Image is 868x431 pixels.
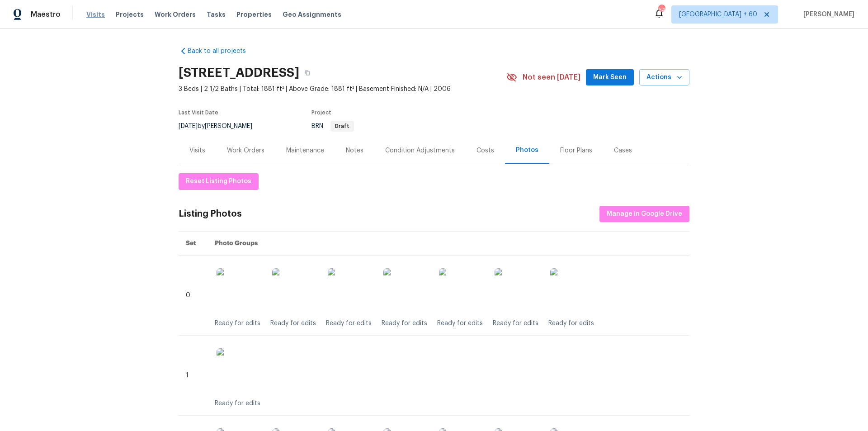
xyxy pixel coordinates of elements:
[179,256,208,336] td: 0
[646,72,682,83] span: Actions
[286,146,324,155] div: Maintenance
[599,206,689,223] button: Manage in Google Drive
[614,146,632,155] div: Cases
[215,319,260,328] div: Ready for edits
[189,146,205,155] div: Visits
[86,10,105,19] span: Visits
[331,123,353,129] span: Draft
[31,10,61,19] span: Maestro
[155,10,196,19] span: Work Orders
[679,10,757,19] span: [GEOGRAPHIC_DATA] + 60
[437,319,483,328] div: Ready for edits
[800,10,854,19] span: [PERSON_NAME]
[476,146,494,155] div: Costs
[116,10,144,19] span: Projects
[385,146,455,155] div: Condition Adjustments
[639,69,689,86] button: Actions
[346,146,363,155] div: Notes
[283,10,341,19] span: Geo Assignments
[179,121,263,132] div: by [PERSON_NAME]
[560,146,592,155] div: Floor Plans
[593,72,627,83] span: Mark Seen
[227,146,264,155] div: Work Orders
[658,5,665,14] div: 641
[179,68,299,77] h2: [STREET_ADDRESS]
[586,69,634,86] button: Mark Seen
[179,123,198,129] span: [DATE]
[179,47,265,56] a: Back to all projects
[516,146,538,155] div: Photos
[326,319,372,328] div: Ready for edits
[311,123,354,129] span: BRN
[179,336,208,416] td: 1
[607,208,682,220] span: Manage in Google Drive
[548,319,594,328] div: Ready for edits
[179,85,506,94] span: 3 Beds | 2 1/2 Baths | Total: 1881 ft² | Above Grade: 1881 ft² | Basement Finished: N/A | 2006
[208,232,689,256] th: Photo Groups
[523,73,580,82] span: Not seen [DATE]
[179,110,218,115] span: Last Visit Date
[179,173,259,190] button: Reset Listing Photos
[179,232,208,256] th: Set
[382,319,427,328] div: Ready for edits
[215,399,260,408] div: Ready for edits
[179,209,242,218] div: Listing Photos
[236,10,272,19] span: Properties
[311,110,331,115] span: Project
[270,319,316,328] div: Ready for edits
[207,11,226,18] span: Tasks
[186,176,251,187] span: Reset Listing Photos
[493,319,538,328] div: Ready for edits
[299,65,316,81] button: Copy Address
